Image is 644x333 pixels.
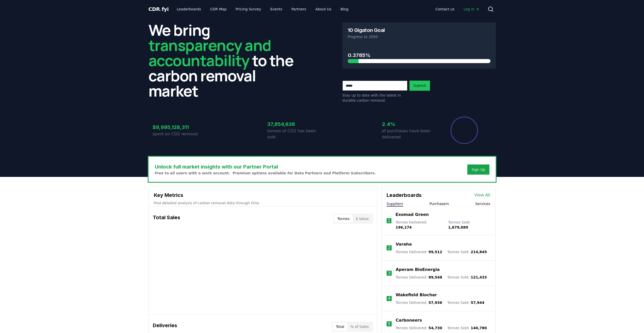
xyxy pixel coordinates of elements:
[348,34,490,39] p: Progress to 2050
[388,295,390,302] p: 4
[148,6,169,13] a: CDR.fyi
[388,245,390,251] p: 2
[447,249,487,254] p: Tonnes Sold :
[388,270,390,276] p: 3
[153,322,177,332] h3: Deliveries
[428,275,442,279] span: 89,548
[447,325,487,330] p: Tonnes Sold :
[348,51,490,59] h3: 0.3785%
[430,201,449,206] button: Purchasers
[396,325,442,330] p: Tonnes Delivered :
[154,200,372,206] p: Find detailed analysis of carbon removal data through time.
[471,326,487,330] span: 140,780
[464,7,479,12] span: Log in
[148,6,169,12] span: CDR fyi
[266,5,286,14] a: Events
[448,220,490,230] p: Tonnes Sold :
[287,5,310,14] a: Partners
[387,191,422,199] h3: Leaderboards
[396,292,437,298] a: Wakefield Biochar
[447,275,487,280] p: Tonnes Sold :
[334,215,353,223] button: Tonnes
[471,275,487,279] span: 121,433
[396,317,422,323] a: Carboneers
[388,321,390,327] p: 5
[387,201,403,206] button: Suppliers
[428,326,442,330] span: 54,730
[154,191,372,199] h3: Key Metrics
[348,28,385,33] h3: 10 Gigaton Goal
[396,267,440,273] a: Aperam BioEnergia
[337,5,353,14] a: Blog
[450,116,478,144] div: Percentage of sales delivered
[395,225,412,229] span: 196,174
[447,300,484,305] p: Tonnes Sold :
[153,131,207,137] p: spent on CO2 removal
[396,249,442,254] p: Tonnes Delivered :
[467,164,489,175] button: Sign Up
[396,241,412,247] a: Varaha
[153,123,207,131] h3: $9,995,128,311
[173,5,205,14] a: Leaderboards
[382,120,437,128] h3: 2.4%
[448,225,468,229] span: 1,679,089
[267,120,322,128] h3: 37,854,638
[153,214,180,224] h3: Total Sales
[267,128,322,140] p: tonnes of CO2 has been sold
[395,220,443,230] p: Tonnes Delivered :
[428,250,442,254] span: 99,512
[353,215,372,223] button: $ Value
[173,5,352,14] nav: Main
[388,218,390,224] p: 1
[396,275,442,280] p: Tonnes Delivered :
[206,5,230,14] a: CDR Map
[155,163,376,171] h3: Unlock full market insights with our Partner Portal
[475,201,490,206] button: Services
[347,323,372,331] button: % of Sales
[396,300,442,305] p: Tonnes Delivered :
[160,6,162,12] span: .
[431,5,458,14] a: Contact us
[471,167,485,172] a: Sign Up
[333,323,347,331] button: Total
[431,5,483,14] nav: Main
[471,250,487,254] span: 214,845
[311,5,335,14] a: About Us
[232,5,265,14] a: Pricing Survey
[428,301,442,305] span: 57,936
[382,128,437,140] p: of purchases have been delivered
[409,81,430,91] button: Submit
[474,192,490,198] a: View All
[471,301,484,305] span: 57,944
[459,5,483,14] a: Log in
[148,35,271,71] span: transparency and accountability
[342,93,407,103] p: Stay up to date with the latest in durable carbon removal.
[395,212,429,218] a: Exomad Green
[148,22,302,98] h2: We bring to the carbon removal market
[155,171,376,176] p: Free to all users with a work account. Premium options available for Data Partners and Platform S...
